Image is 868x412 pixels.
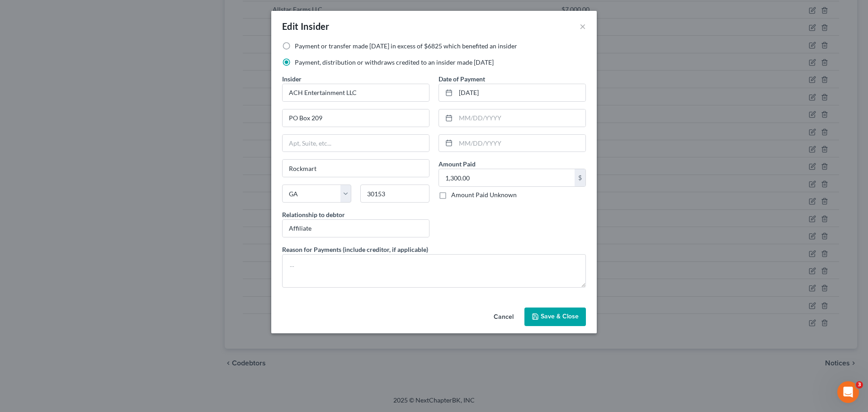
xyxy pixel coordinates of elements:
input: Enter address... [283,109,429,127]
label: Relationship to debtor [282,210,345,219]
button: Save & Close [524,308,586,327]
span: Insider [282,75,302,83]
span: 3 [856,381,863,388]
input: MM/DD/YYYY [456,84,585,101]
input: Enter city [283,160,429,177]
span: Edit [282,21,299,32]
label: Reason for Payments (include creditor, if applicable) [282,245,428,254]
input: -- [283,220,429,237]
label: Amount Paid [439,159,476,169]
input: Apt, Suite, etc... [283,135,429,152]
label: Date of Payment [439,74,485,84]
iframe: Intercom live chat [837,381,859,403]
span: Insider [301,21,330,32]
button: × [580,21,586,32]
div: $ [575,169,585,186]
input: Enter name... [283,84,429,101]
input: Enter zip... [360,185,429,203]
span: Save & Close [541,313,579,321]
input: MM/DD/YYYY [456,135,585,152]
input: MM/DD/YYYY [456,109,585,127]
label: Amount Paid Unknown [451,190,517,199]
label: Payment or transfer made [DATE] in excess of $6825 which benefited an insider [295,42,517,51]
button: Cancel [486,308,521,327]
label: Payment, distribution or withdraws credited to an insider made [DATE] [295,58,494,67]
input: 0.00 [439,169,575,186]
